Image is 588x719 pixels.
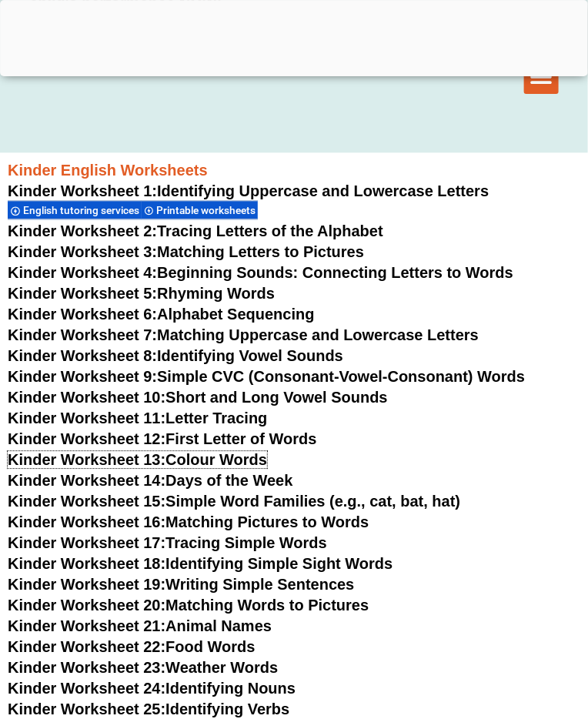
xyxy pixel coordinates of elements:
h3: Kinder English Worksheets [8,160,580,180]
div: Menu Toggle [524,59,559,94]
span: Kinder Worksheet 2: [8,222,157,239]
span: Kinder Worksheet 15: [8,493,165,510]
span: Kinder Worksheet 7: [8,326,157,343]
span: Kinder Worksheet 16: [8,513,165,530]
a: Kinder Worksheet 16:Matching Pictures to Words [8,513,369,530]
span: Kinder Worksheet 14: [8,472,165,489]
span: Kinder Worksheet 17: [8,534,165,551]
a: Kinder Worksheet 23:Weather Words [8,659,278,676]
span: Kinder Worksheet 25: [8,701,165,717]
a: Kinder Worksheet 13:Colour Words [8,451,267,468]
span: Kinder Worksheet 22: [8,638,165,655]
a: Kinder Worksheet 9:Simple CVC (Consonant-Vowel-Consonant) Words [8,368,525,385]
span: Kinder Worksheet 21: [8,617,165,634]
a: Kinder Worksheet 20:Matching Words to Pictures [8,597,369,614]
a: Kinder Worksheet 18:Identifying Simple Sight Words [8,555,393,572]
a: Kinder Worksheet 7:Matching Uppercase and Lowercase Letters [8,326,479,343]
a: Kinder Worksheet 6:Alphabet Sequencing [8,306,315,323]
span: Kinder Worksheet 9: [8,368,157,385]
a: Kinder Worksheet 1:Identifying Uppercase and Lowercase Letters [8,182,489,199]
span: Kinder Worksheet 1: [8,182,157,199]
a: Kinder Worksheet 22:Food Words [8,638,256,655]
span: English tutoring services [23,204,144,216]
a: Kinder Worksheet 24:Identifying Nouns [8,680,296,697]
iframe: Chat Widget [333,545,588,719]
span: Kinder Worksheet 18: [8,555,165,572]
a: Kinder Worksheet 10:Short and Long Vowel Sounds [8,389,388,406]
span: Kinder Worksheet 8: [8,347,157,364]
a: Kinder Worksheet 2:Tracing Letters of the Alphabet [8,222,383,239]
span: Kinder Worksheet 10: [8,389,165,406]
span: Kinder Worksheet 23: [8,659,165,676]
a: Kinder Worksheet 4:Beginning Sounds: Connecting Letters to Words [8,264,513,281]
a: Kinder Worksheet 15:Simple Word Families (e.g., cat, bat, hat) [8,493,460,510]
span: Kinder Worksheet 11: [8,410,165,426]
a: Kinder Worksheet 8:Identifying Vowel Sounds [8,347,343,364]
a: Kinder Worksheet 25:Identifying Verbs [8,701,289,717]
span: Kinder Worksheet 24: [8,680,165,697]
span: Printable worksheets [156,204,260,216]
span: Kinder Worksheet 20: [8,597,165,614]
a: Kinder Worksheet 17:Tracing Simple Words [8,534,327,551]
a: Kinder Worksheet 19:Writing Simple Sentences [8,576,355,593]
a: Kinder Worksheet 11:Letter Tracing [8,410,268,426]
a: Kinder Worksheet 21:Animal Names [8,617,272,634]
span: Kinder Worksheet 12: [8,430,165,447]
a: Kinder Worksheet 5:Rhyming Words [8,285,275,302]
div: English tutoring services [8,200,142,219]
span: Kinder Worksheet 3: [8,243,157,260]
span: Kinder Worksheet 6: [8,306,157,323]
a: Kinder Worksheet 14:Days of the Week [8,472,293,489]
div: Printable worksheets [142,200,259,219]
span: Kinder Worksheet 19: [8,576,165,593]
span: Kinder Worksheet 4: [8,264,157,281]
span: Kinder Worksheet 13: [8,451,165,468]
a: Kinder Worksheet 3:Matching Letters to Pictures [8,243,364,260]
a: Kinder Worksheet 12:First Letter of Words [8,430,317,447]
span: Kinder Worksheet 5: [8,285,157,302]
